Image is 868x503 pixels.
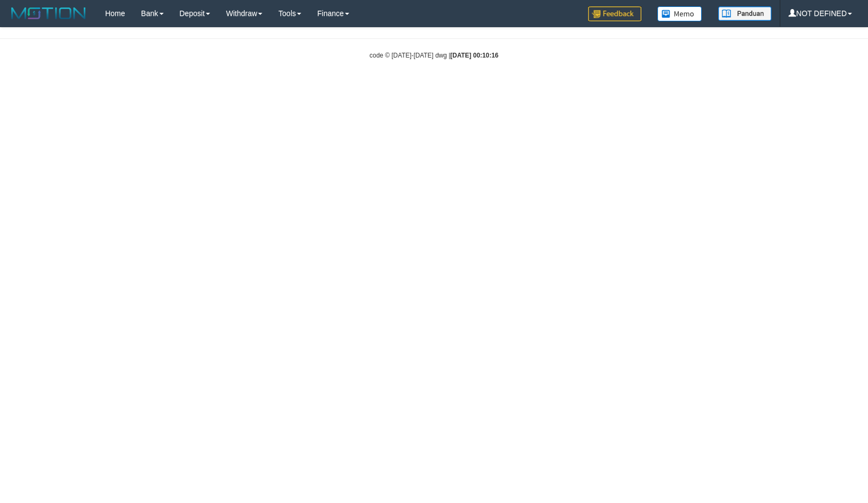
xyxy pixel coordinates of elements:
[588,6,641,21] img: Feedback.jpg
[8,5,89,21] img: MOTION_logo.png
[369,52,499,59] small: code © [DATE]-[DATE] dwg |
[718,6,771,21] img: panduan.png
[451,52,499,59] strong: [DATE] 00:10:16
[657,6,702,21] img: Button%20Memo.svg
